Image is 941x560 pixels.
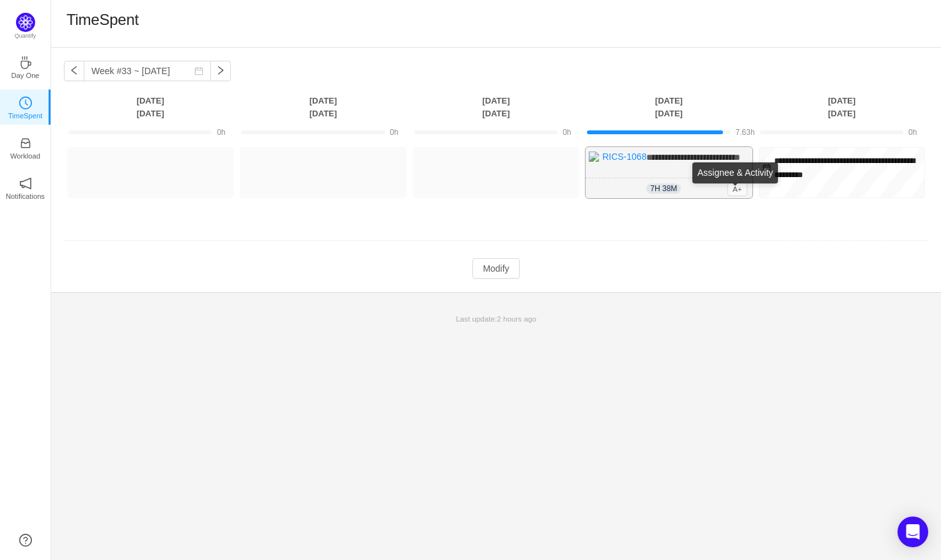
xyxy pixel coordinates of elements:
[84,61,211,81] input: Select a week
[66,10,139,29] h1: TimeSpent
[390,128,398,137] span: 0h
[602,152,646,162] a: RICS-1068
[11,70,39,81] p: Day One
[736,128,755,137] span: 7.63h
[217,128,225,137] span: 0h
[10,150,40,162] p: Workload
[64,61,84,81] button: icon: left
[497,315,536,323] span: 2 hours ago
[8,110,43,121] p: TimeSpent
[582,94,755,120] th: [DATE] [DATE]
[194,66,203,75] i: icon: calendar
[19,177,32,190] i: icon: notification
[19,141,32,153] a: icon: inboxWorkload
[19,137,32,150] i: icon: inbox
[908,128,917,137] span: 0h
[646,183,681,194] span: 7h 38m
[19,534,32,547] a: icon: question-circle
[756,94,928,120] th: [DATE] [DATE]
[589,152,599,162] img: 10610
[727,182,747,196] span: A+
[19,60,32,73] a: icon: coffeeDay One
[898,517,928,547] div: Open Intercom Messenger
[15,32,36,41] p: Quantify
[237,94,409,120] th: [DATE] [DATE]
[64,94,237,120] th: [DATE] [DATE]
[19,56,32,69] i: icon: coffee
[692,162,778,183] div: Assignee & Activity
[19,100,32,113] a: icon: clock-circleTimeSpent
[16,13,35,32] img: Quantify
[563,128,571,137] span: 0h
[456,315,536,323] span: Last update:
[19,97,32,109] i: icon: clock-circle
[6,191,45,202] p: Notifications
[472,258,519,279] button: Modify
[210,61,231,81] button: icon: right
[19,181,32,194] a: icon: notificationNotifications
[410,94,582,120] th: [DATE] [DATE]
